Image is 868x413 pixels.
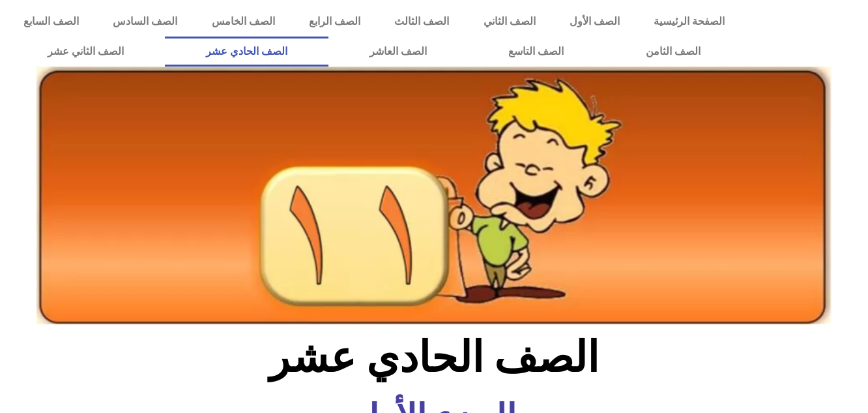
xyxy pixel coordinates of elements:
[637,7,742,37] a: الصفحة الرئيسية
[96,7,194,37] a: الصف السادس
[377,7,466,37] a: الصف الثالث
[7,7,96,37] a: الصف السابع
[605,37,742,67] a: الصف الثامن
[553,7,637,37] a: الصف الأول
[466,7,552,37] a: الصف الثاني
[195,7,292,37] a: الصف الخامس
[328,37,468,67] a: الصف العاشر
[165,37,328,67] a: الصف الحادي عشر
[292,7,377,37] a: الصف الرابع
[468,37,605,67] a: الصف التاسع
[7,37,165,67] a: الصف الثاني عشر
[219,332,650,383] h2: الصف الحادي عشر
